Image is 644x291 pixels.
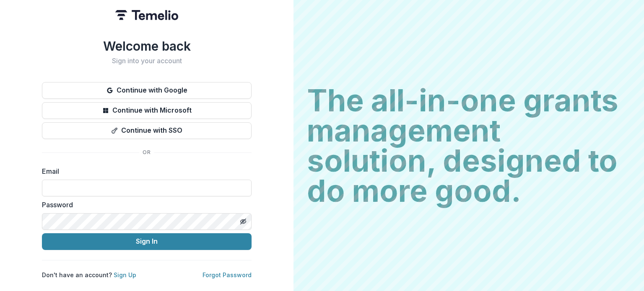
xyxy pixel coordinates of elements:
[42,270,136,279] p: Don't have an account?
[42,102,252,119] button: Continue with Microsoft
[42,233,252,250] button: Sign In
[42,122,252,139] button: Continue with SSO
[42,166,247,176] label: Email
[115,10,178,20] img: Temelio
[42,200,247,210] label: Password
[42,82,252,99] button: Continue with Google
[42,57,252,65] h2: Sign into your account
[203,271,252,278] a: Forgot Password
[114,271,136,278] a: Sign Up
[236,215,250,228] button: Toggle password visibility
[42,39,252,54] h1: Welcome back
